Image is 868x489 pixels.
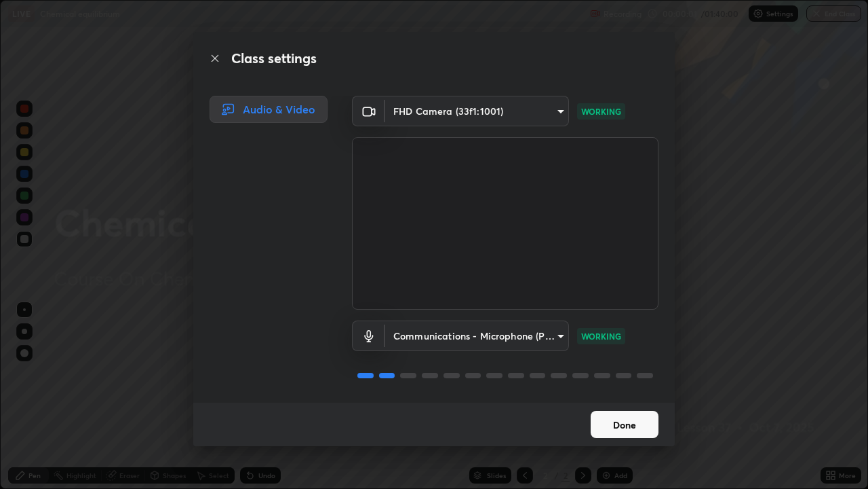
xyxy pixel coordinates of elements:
div: Audio & Video [210,96,328,123]
div: FHD Camera (33f1:1001) [385,321,569,351]
h2: Class settings [231,48,317,69]
p: WORKING [581,105,621,117]
button: Done [591,411,658,438]
div: FHD Camera (33f1:1001) [385,96,569,126]
p: WORKING [581,330,621,342]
